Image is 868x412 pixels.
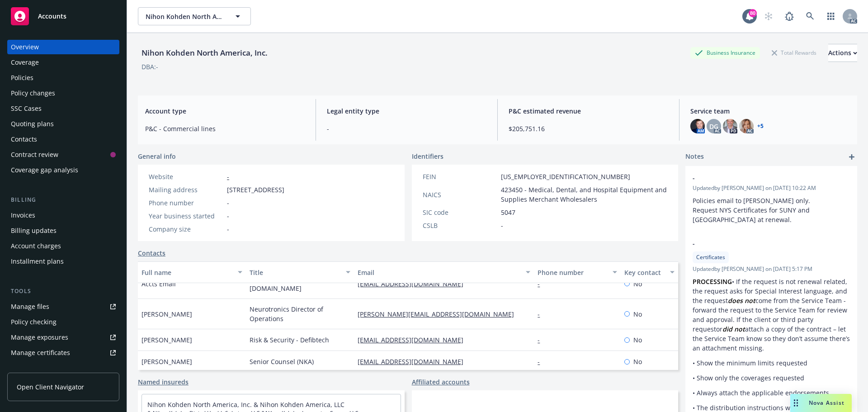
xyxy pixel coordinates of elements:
span: [PERSON_NAME] [142,357,192,366]
a: Invoices [7,208,119,223]
div: Billing updates [11,223,57,238]
div: Total Rewards [767,47,821,58]
a: Coverage [7,55,119,70]
div: Business Insurance [690,47,760,58]
div: Policies [11,71,33,85]
div: Key contact [624,268,665,277]
span: [EMAIL_ADDRESS][DOMAIN_NAME] [250,274,350,293]
span: Accts Email [142,279,176,289]
span: No [633,357,642,366]
span: Legal entity type [327,106,486,116]
div: Actions [828,44,857,62]
div: Website [149,172,223,181]
span: General info [138,152,176,161]
div: Coverage gap analysis [11,163,78,177]
a: Contract review [7,147,119,162]
a: - [538,357,547,366]
a: +5 [757,123,764,129]
div: Policy checking [11,315,57,329]
button: Title [246,261,354,283]
a: Account charges [7,239,119,253]
div: SIC code [423,208,497,217]
div: Policy changes [11,86,55,100]
button: Phone number [534,261,620,283]
a: Report a Bug [780,7,798,25]
span: Risk & Security - Defibtech [250,335,329,345]
div: Manage claims [11,361,57,375]
a: [EMAIL_ADDRESS][DOMAIN_NAME] [358,336,471,344]
em: did not [722,325,745,333]
div: Company size [149,224,223,234]
span: Updated by [PERSON_NAME] on [DATE] 10:22 AM [693,184,850,192]
a: [PERSON_NAME][EMAIL_ADDRESS][DOMAIN_NAME] [358,310,521,318]
button: Key contact [621,261,678,283]
span: Nihon Kohden North America, Inc. [146,12,224,21]
strong: PROCESSING [693,277,732,286]
a: Start snowing [759,7,778,25]
span: [US_EMPLOYER_IDENTIFICATION_NUMBER] [501,172,630,181]
div: Manage files [11,299,49,314]
span: No [633,335,642,345]
div: Contacts [11,132,37,147]
a: SSC Cases [7,101,119,116]
div: NAICS [423,190,497,199]
span: Account type [145,106,305,116]
a: Policy checking [7,315,119,329]
div: CSLB [423,221,497,230]
span: [PERSON_NAME] [142,309,192,319]
div: Account charges [11,239,61,253]
div: Year business started [149,211,223,221]
div: Contract review [11,147,58,162]
div: Overview [11,40,39,54]
div: Manage exposures [11,330,68,345]
a: Accounts [7,4,119,29]
span: - [227,211,229,221]
a: Overview [7,40,119,54]
div: Phone number [149,198,223,208]
span: Open Client Navigator [17,382,84,392]
a: Manage exposures [7,330,119,345]
span: - [327,124,486,133]
img: photo [739,119,754,133]
em: does not [728,296,755,305]
div: Tools [7,287,119,296]
div: Invoices [11,208,35,223]
div: Drag to move [790,394,802,412]
span: - [227,224,229,234]
button: Email [354,261,534,283]
span: 423450 - Medical, Dental, and Hospital Equipment and Supplies Merchant Wholesalers [501,185,668,204]
div: 80 [749,9,757,17]
span: - [693,173,826,183]
span: Certificates [696,253,725,261]
a: Coverage gap analysis [7,163,119,177]
span: P&C - Commercial lines [145,124,305,133]
span: $205,751.16 [509,124,668,133]
p: • Show only the coverages requested [693,373,850,383]
span: - [501,221,503,230]
div: Coverage [11,55,39,70]
a: - [538,336,547,344]
a: Billing updates [7,223,119,238]
a: Contacts [7,132,119,147]
div: Full name [142,268,232,277]
div: Mailing address [149,185,223,194]
a: [EMAIL_ADDRESS][DOMAIN_NAME] [358,279,471,288]
a: Affiliated accounts [412,377,470,387]
p: • Show the minimum limits requested [693,358,850,368]
span: Updated by [PERSON_NAME] on [DATE] 5:17 PM [693,265,850,273]
a: Switch app [822,7,840,25]
span: Notes [685,152,704,162]
span: Identifiers [412,152,443,161]
div: Phone number [538,268,607,277]
div: SSC Cases [11,101,42,116]
span: 5047 [501,208,515,217]
div: Quoting plans [11,117,54,131]
div: -Updatedby [PERSON_NAME] on [DATE] 10:22 AMPolicies email to [PERSON_NAME] only. Request NYS Cert... [685,166,857,232]
span: No [633,309,642,319]
div: Nihon Kohden North America, Inc. [138,47,271,59]
span: [STREET_ADDRESS] [227,185,284,194]
div: FEIN [423,172,497,181]
span: Accounts [38,13,66,20]
button: Actions [828,44,857,62]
